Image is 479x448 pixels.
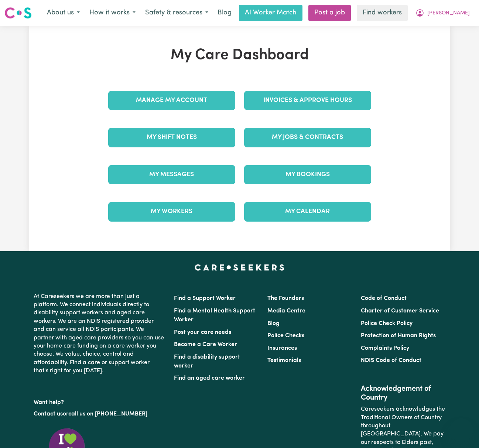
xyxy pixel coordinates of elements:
[361,358,421,363] a: NDIS Code of Conduct
[174,308,255,323] a: Find a Mental Health Support Worker
[108,91,235,110] a: Manage My Account
[361,295,407,301] a: Code of Conduct
[34,407,165,421] p: or
[244,202,371,221] a: My Calendar
[267,333,304,339] a: Police Checks
[361,345,409,351] a: Complaints Policy
[411,5,475,21] button: My Account
[267,295,304,301] a: The Founders
[361,384,445,402] h2: Acknowledgement of Country
[308,5,351,21] a: Post a job
[449,418,473,442] iframe: Button to launch messaging window
[108,128,235,147] a: My Shift Notes
[244,128,371,147] a: My Jobs & Contracts
[357,5,408,21] a: Find workers
[34,396,165,407] p: Want help?
[427,9,470,17] span: [PERSON_NAME]
[267,345,297,351] a: Insurances
[108,165,235,184] a: My Messages
[361,308,439,314] a: Charter of Customer Service
[244,91,371,110] a: Invoices & Approve Hours
[174,354,240,369] a: Find a disability support worker
[4,6,32,20] img: Careseekers logo
[213,5,236,21] a: Blog
[195,264,284,270] a: Careseekers home page
[174,329,231,335] a: Post your care needs
[174,342,237,348] a: Become a Care Worker
[34,290,165,378] p: At Careseekers we are more than just a platform. We connect individuals directly to disability su...
[4,4,32,21] a: Careseekers logo
[104,47,376,64] h1: My Care Dashboard
[361,321,413,326] a: Police Check Policy
[267,308,305,314] a: Media Centre
[174,375,245,381] a: Find an aged care worker
[267,321,280,326] a: Blog
[244,165,371,184] a: My Bookings
[42,5,85,21] button: About us
[361,333,436,339] a: Protection of Human Rights
[239,5,302,21] a: AI Worker Match
[108,202,235,221] a: My Workers
[140,5,213,21] button: Safety & resources
[85,5,140,21] button: How it works
[34,411,63,417] a: Contact us
[267,358,301,363] a: Testimonials
[174,295,236,301] a: Find a Support Worker
[68,411,147,417] a: call us on [PHONE_NUMBER]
